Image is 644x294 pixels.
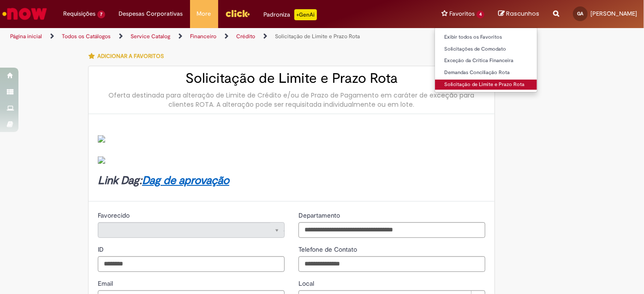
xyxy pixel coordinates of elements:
[98,222,285,238] a: Limpar campo Favorecido
[435,44,537,54] a: Solicitações de Comodato
[435,80,537,90] a: Solicitação de Limite e Prazo Rota
[590,10,637,17] span: [PERSON_NAME]
[98,279,115,288] span: Email
[298,222,485,238] input: Departamento
[98,211,131,219] span: Somente leitura - Favorecido
[98,91,485,109] div: Oferta destinada para alteração de Limite de Crédito e/ou de Prazo de Pagamento em caráter de exc...
[275,33,360,40] a: Solicitação de Limite e Prazo Rota
[449,9,475,18] span: Favoritos
[435,28,537,92] ul: Favoritos
[264,9,317,20] div: Padroniza
[88,46,169,66] button: Adicionar a Favoritos
[98,135,105,143] img: sys_attachment.do
[197,9,211,18] span: More
[298,279,316,288] span: Local
[294,9,317,20] p: +GenAi
[63,9,95,18] span: Requisições
[190,33,216,40] a: Financeiro
[435,32,537,42] a: Exibir todos os Favoritos
[119,9,183,18] span: Despesas Corporativas
[98,173,229,188] strong: Link Dag:
[225,6,250,20] img: click_logo_yellow_360x200.png
[477,11,484,18] span: 4
[10,33,42,40] a: Página inicial
[97,52,164,60] span: Adicionar a Favoritos
[7,28,423,45] ul: Trilhas de página
[98,256,285,272] input: ID
[298,245,359,254] span: Telefone de Contato
[62,33,111,40] a: Todos os Catálogos
[236,33,255,40] a: Crédito
[506,9,539,18] span: Rascunhos
[298,256,485,272] input: Telefone de Contato
[98,71,485,86] h2: Solicitação de Limite e Prazo Rota
[142,173,229,188] a: Dag de aprovação
[1,5,48,23] img: ServiceNow
[298,211,342,219] span: Departamento
[98,156,105,164] img: sys_attachment.do
[97,11,105,18] span: 7
[131,33,170,40] a: Service Catalog
[98,245,106,254] span: ID
[578,11,584,17] span: GA
[435,56,537,66] a: Exceção da Crítica Financeira
[498,10,539,18] a: Rascunhos
[435,68,537,78] a: Demandas Conciliação Rota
